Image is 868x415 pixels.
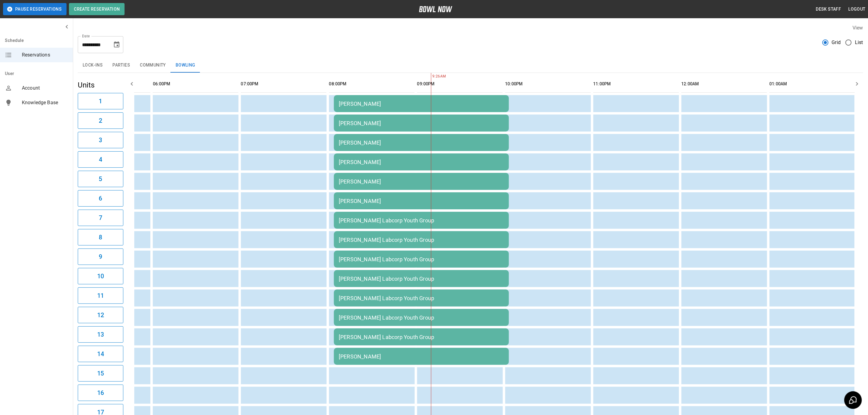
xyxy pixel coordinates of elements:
button: Create Reservation [69,3,125,15]
h6: 16 [97,388,104,398]
h6: 10 [97,271,104,281]
div: [PERSON_NAME] Labcorp Youth Group [339,295,504,301]
button: 15 [78,365,123,382]
img: logo [419,6,452,12]
h6: 15 [97,369,104,378]
h6: 5 [99,174,102,184]
span: Account [22,84,68,92]
button: 12 [78,307,123,323]
h6: 9 [99,252,102,262]
button: 1 [78,93,123,109]
button: 13 [78,326,123,343]
button: 9 [78,249,123,265]
span: Knowledge Base [22,99,68,106]
button: Choose date, selected date is Oct 10, 2025 [111,39,123,51]
h6: 2 [99,116,102,125]
button: 10 [78,268,123,284]
button: Parties [108,58,135,73]
h6: 7 [99,213,102,223]
h5: Units [78,80,123,90]
div: [PERSON_NAME] [339,198,504,204]
h6: 11 [97,291,104,300]
button: 2 [78,112,123,129]
button: 5 [78,171,123,187]
span: Reservations [22,51,68,59]
div: [PERSON_NAME] [339,178,504,185]
button: Bowling [171,58,200,73]
button: 16 [78,385,123,401]
div: [PERSON_NAME] Labcorp Youth Group [339,276,504,282]
div: [PERSON_NAME] [339,120,504,126]
button: 3 [78,132,123,148]
div: [PERSON_NAME] [339,101,504,107]
button: Desk Staff [814,4,844,15]
h6: 1 [99,96,102,106]
div: [PERSON_NAME] Labcorp Youth Group [339,256,504,262]
div: [PERSON_NAME] Labcorp Youth Group [339,237,504,243]
h6: 13 [97,330,104,339]
div: [PERSON_NAME] [339,159,504,165]
span: List [855,39,863,46]
div: [PERSON_NAME] [339,353,504,360]
button: Community [135,58,171,73]
div: [PERSON_NAME] Labcorp Youth Group [339,217,504,224]
div: [PERSON_NAME] Labcorp Youth Group [339,334,504,340]
h6: 6 [99,194,102,203]
h6: 8 [99,232,102,242]
label: View [853,25,863,31]
div: inventory tabs [78,58,863,73]
span: Grid [832,39,841,46]
button: 7 [78,210,123,226]
h6: 3 [99,135,102,145]
button: 14 [78,346,123,362]
button: Pause Reservations [3,3,67,15]
button: 11 [78,287,123,304]
button: Logout [846,4,868,15]
button: 4 [78,151,123,168]
div: [PERSON_NAME] Labcorp Youth Group [339,314,504,321]
h6: 4 [99,155,102,164]
h6: 14 [97,349,104,359]
span: 9:26AM [431,74,433,80]
div: [PERSON_NAME] [339,139,504,146]
button: 6 [78,190,123,207]
button: Lock-ins [78,58,108,73]
h6: 12 [97,310,104,320]
button: 8 [78,229,123,245]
